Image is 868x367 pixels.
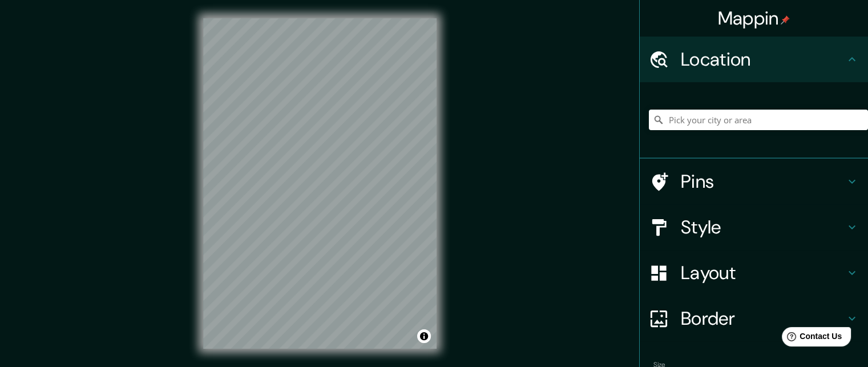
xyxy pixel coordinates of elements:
[718,7,790,30] h4: Mappin
[781,15,790,25] img: pin-icon.png
[640,204,868,250] div: Style
[649,110,868,130] input: Pick your city or area
[203,18,437,349] canvas: Map
[417,329,431,343] button: Toggle attribution
[766,322,855,354] iframe: Help widget launcher
[640,37,868,82] div: Location
[681,261,845,284] h4: Layout
[640,296,868,341] div: Border
[681,216,845,239] h4: Style
[681,170,845,193] h4: Pins
[640,159,868,204] div: Pins
[681,48,845,71] h4: Location
[681,307,845,330] h4: Border
[640,250,868,296] div: Layout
